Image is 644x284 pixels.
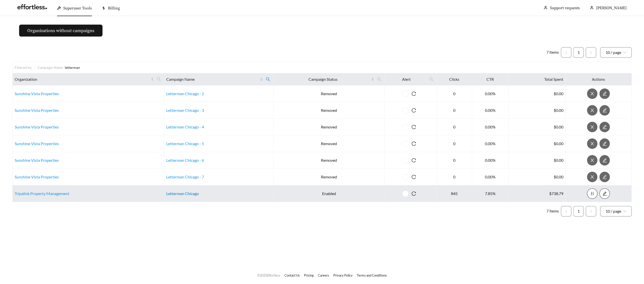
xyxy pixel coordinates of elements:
[27,27,94,34] span: Organizations without campaigns
[574,47,583,57] a: 1
[19,25,102,37] button: Organizations without campaigns
[574,206,583,216] a: 1
[508,152,566,169] td: $0.00
[166,76,259,82] span: Campaign Name
[586,47,596,58] button: right
[589,210,592,213] span: right
[264,75,272,83] span: search
[546,47,559,58] li: 7 items
[63,6,92,11] span: Superuser Tools
[550,5,580,10] a: Support requests
[437,135,472,152] td: 0
[375,75,383,83] span: search
[599,155,610,165] button: edit
[599,108,610,113] a: edit
[357,273,387,277] a: Terms and Conditions
[437,73,472,85] th: Clicks
[15,174,59,179] a: Sunshine Vista Properties
[565,51,568,54] span: left
[15,141,59,146] a: Sunshine Vista Properties
[166,158,204,162] a: Letterman Chicago - 6
[157,77,161,81] span: search
[437,119,472,135] td: 0
[472,185,508,202] td: 7.85%
[600,47,632,58] div: Page Size
[599,122,610,132] button: edit
[408,155,419,165] button: reload
[15,158,59,162] a: Sunshine Vista Properties
[600,206,632,216] div: Page Size
[108,6,120,11] span: Billing
[508,102,566,119] td: $0.00
[273,185,384,202] td: Enabled
[561,206,571,216] li: Previous Page
[508,119,566,135] td: $0.00
[408,175,419,179] span: reload
[273,85,384,102] td: Removed
[586,47,596,58] li: Next Page
[508,85,566,102] td: $0.00
[586,206,596,216] li: Next Page
[408,172,419,182] button: reload
[408,122,419,132] button: reload
[15,124,59,129] a: Sunshine Vista Properties
[15,108,59,113] a: Sunshine Vista Properties
[472,73,508,85] th: CTR
[472,152,508,169] td: 0.00%
[472,119,508,135] td: 0.00%
[437,85,472,102] td: 0
[387,76,426,82] span: Alert
[472,135,508,152] td: 0.00%
[587,188,597,199] button: pause
[273,102,384,119] td: Removed
[472,85,508,102] td: 0.00%
[333,273,353,277] a: Privacy Policy
[565,210,568,213] span: left
[599,124,610,129] a: edit
[284,273,300,277] a: Contact Us
[273,135,384,152] td: Removed
[318,273,329,277] a: Careers
[408,188,419,199] button: reload
[15,91,59,96] a: Sunshine Vista Properties
[304,273,314,277] a: Pricing
[408,141,419,146] span: reload
[546,206,559,216] li: 7 items
[606,47,626,57] span: 10 / page
[427,75,436,83] span: search
[565,73,632,85] th: Actions
[15,191,69,196] a: Tripalink Property Management
[599,141,610,146] a: edit
[472,102,508,119] td: 0.00%
[155,75,163,83] span: search
[437,152,472,169] td: 0
[573,47,584,58] li: 1
[15,76,150,82] span: Organization
[561,47,571,58] button: left
[15,65,34,70] div: Filtered by:
[599,191,610,196] a: edit
[408,138,419,149] button: reload
[429,77,434,81] span: search
[437,102,472,119] td: 0
[599,88,610,99] button: edit
[273,169,384,185] td: Removed
[408,105,419,116] button: reload
[408,125,419,129] span: reload
[166,191,199,196] a: Letterman Chicago
[408,91,419,96] span: reload
[599,188,610,199] button: edit
[606,206,626,216] span: 10 / page
[508,135,566,152] td: $0.00
[508,73,566,85] th: Total Spent
[266,77,270,81] span: search
[166,174,204,179] a: Letterman Chicago - 7
[257,273,280,277] span: © 2025 Effortless
[408,158,419,162] span: reload
[599,158,610,162] a: edit
[561,206,571,216] button: left
[437,169,472,185] td: 0
[508,169,566,185] td: $0.00
[561,47,571,58] li: Previous Page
